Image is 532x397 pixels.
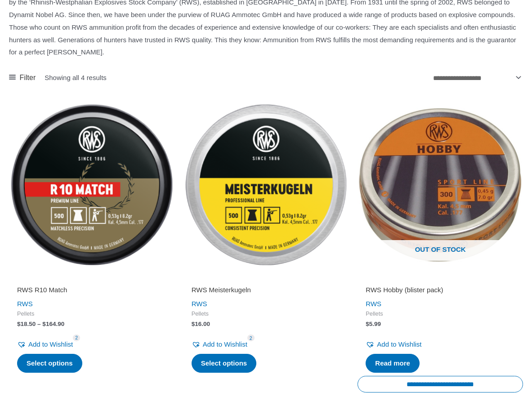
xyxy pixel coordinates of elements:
span: Pellets [192,310,341,318]
span: $ [42,321,46,327]
a: Add to Wishlist [192,338,247,351]
img: RWS Hobby [358,102,523,268]
a: Add to Wishlist [366,338,421,351]
iframe: Customer reviews powered by Trustpilot [17,273,166,284]
span: Add to Wishlist [28,340,73,348]
a: RWS R10 Match [17,285,166,298]
h2: RWS Hobby (blister pack) [366,285,515,294]
span: $ [17,321,21,327]
iframe: Customer reviews powered by Trustpilot [366,273,515,284]
a: RWS Hobby (blister pack) [366,285,515,298]
span: Filter [20,71,36,85]
span: $ [192,321,195,327]
select: Shop order [429,71,523,85]
a: Read more about “RWS Hobby (blister pack)” [366,354,420,373]
a: RWS [192,300,207,308]
span: Pellets [17,310,166,318]
img: RWS Meisterkugeln [183,102,349,268]
bdi: 16.00 [192,321,210,327]
a: Select options for “RWS Meisterkugeln” [192,354,257,373]
h2: RWS Meisterkugeln [192,285,341,294]
bdi: 164.90 [42,321,64,327]
a: RWS [366,300,381,308]
span: Add to Wishlist [203,340,247,348]
iframe: Customer reviews powered by Trustpilot [192,273,341,284]
a: Out of stock [358,102,523,268]
a: RWS Meisterkugeln [192,285,341,298]
span: $ [366,321,369,327]
img: RWS R10 Match [9,102,174,268]
a: Select options for “RWS R10 Match” [17,354,82,373]
p: Showing all 4 results [45,74,107,81]
span: Out of stock [364,240,516,261]
a: Add to Wishlist [17,338,73,351]
bdi: 5.99 [366,321,381,327]
span: – [37,321,41,327]
h2: RWS R10 Match [17,285,166,294]
span: Pellets [366,310,515,318]
span: Add to Wishlist [377,340,421,348]
span: 2 [247,335,255,341]
span: 2 [73,335,80,341]
bdi: 18.50 [17,321,36,327]
a: RWS [17,300,33,308]
a: Filter [9,71,36,85]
